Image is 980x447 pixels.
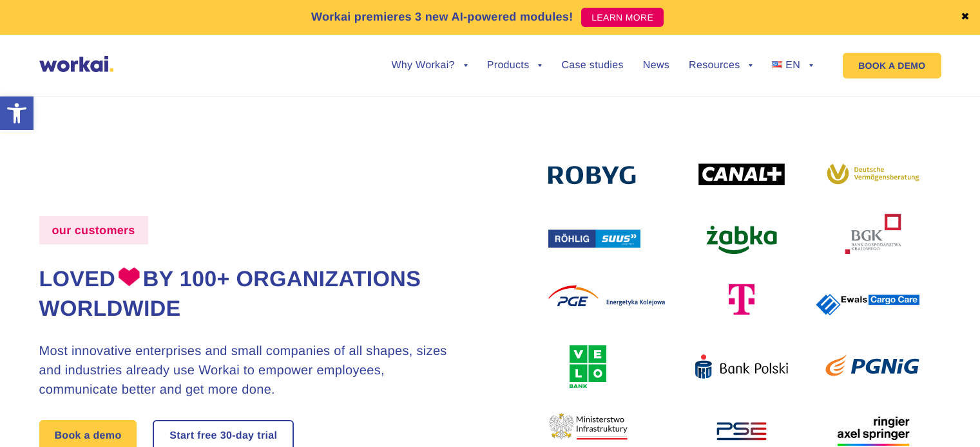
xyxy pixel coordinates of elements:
span: EN [785,60,800,71]
i: 30-day [220,431,255,441]
a: Case studies [561,60,623,71]
h1: Loved by 100+ organizations worldwide [39,265,454,324]
h3: Most innovative enterprises and small companies of all shapes, sizes and industries already use W... [39,342,454,399]
a: Why Workai? [391,60,467,71]
a: Resources [689,60,753,71]
label: our customers [39,216,148,244]
p: Workai premieres 3 new AI-powered modules! [311,8,573,26]
a: Products [487,60,543,71]
a: ✖ [961,12,970,23]
a: LEARN MORE [581,8,664,27]
a: News [643,60,669,71]
img: heart.png [119,267,140,286]
a: BOOK A DEMO [843,53,941,78]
